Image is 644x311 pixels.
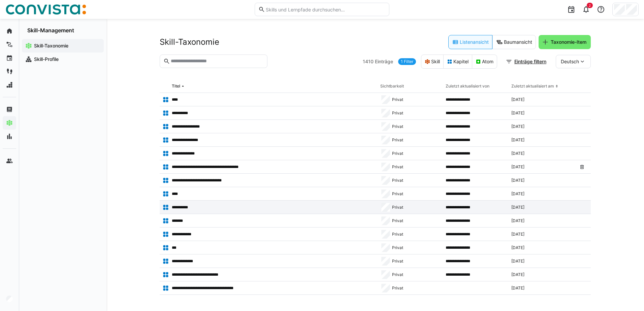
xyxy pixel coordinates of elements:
input: Skills und Lernpfade durchsuchen… [265,6,386,12]
span: [DATE] [511,205,524,210]
a: 1 Filter [398,58,416,65]
span: Privat [392,124,403,129]
eds-button-option: Atom [472,55,497,69]
span: Privat [392,164,403,170]
span: Privat [392,285,403,291]
span: Privat [392,151,403,156]
span: Privat [392,272,403,277]
span: Privat [392,178,403,183]
span: Privat [392,110,403,116]
span: Privat [392,137,403,143]
span: Privat [392,232,403,237]
span: Privat [392,191,403,197]
span: [DATE] [511,191,524,197]
span: Taxonomie-Item [550,39,587,45]
span: [DATE] [511,124,524,129]
span: [DATE] [511,258,524,264]
span: Privat [392,205,403,210]
eds-button-option: Baumansicht [492,35,536,49]
span: Privat [392,97,403,102]
span: [DATE] [511,285,524,291]
span: [DATE] [511,272,524,277]
span: Deutsch [561,58,579,65]
span: Privat [392,245,403,250]
span: [DATE] [511,178,524,183]
span: [DATE] [511,164,524,170]
span: 1410 [363,58,374,65]
span: Privat [392,218,403,223]
eds-button-option: Skill [421,55,444,69]
span: [DATE] [511,245,524,250]
span: 2 [589,3,591,7]
span: Privat [392,258,403,264]
h2: Skill-Taxonomie [160,37,219,47]
button: Taxonomie-Item [539,35,591,49]
div: Zuletzt aktualisiert von [446,83,489,89]
span: [DATE] [511,110,524,116]
button: Einträge filtern [502,55,551,68]
span: [DATE] [511,97,524,102]
eds-button-option: Listenansicht [448,35,492,49]
span: [DATE] [511,232,524,237]
div: Sichtbarkeit [380,83,404,89]
span: [DATE] [511,218,524,223]
span: [DATE] [511,151,524,156]
div: Zuletzt aktualisiert am [511,83,554,89]
span: [DATE] [511,137,524,143]
span: Einträge filtern [513,58,547,65]
span: Einträge [375,58,393,65]
div: Titel [172,83,180,89]
eds-button-option: Kapitel [443,55,472,69]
